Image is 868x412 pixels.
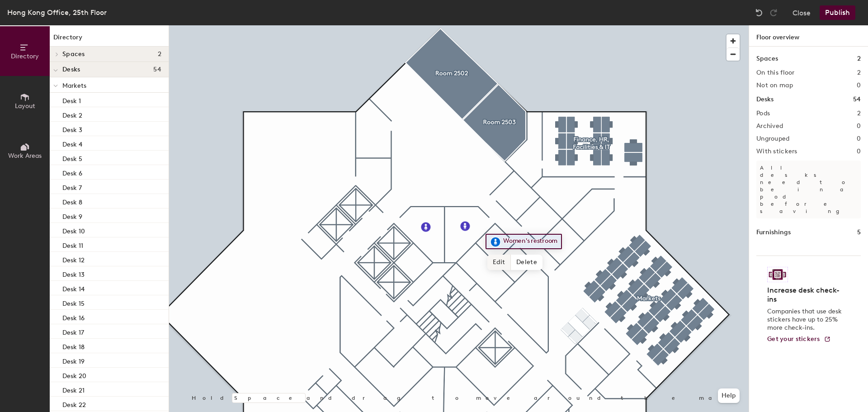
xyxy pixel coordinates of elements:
[7,7,107,18] div: Hong Kong Office, 25th Floor
[857,227,861,237] h1: 5
[62,355,85,365] p: Desk 19
[718,388,740,403] button: Help
[50,33,169,47] h1: Directory
[62,312,85,322] p: Desk 16
[756,82,793,89] h2: Not on map
[853,95,861,104] h1: 54
[62,239,83,250] p: Desk 11
[62,82,86,90] span: Markets
[62,326,84,336] p: Desk 17
[769,8,778,17] img: Redo
[857,123,861,130] h2: 0
[62,95,81,105] p: Desk 1
[15,102,35,110] span: Layout
[756,148,797,155] h2: With stickers
[767,336,831,343] a: Get your stickers
[857,148,861,155] h2: 0
[62,254,85,264] p: Desk 12
[755,8,764,17] img: Undo
[820,5,855,20] button: Publish
[62,123,82,134] p: Desk 3
[62,138,82,148] p: Desk 4
[8,152,42,160] span: Work Areas
[857,54,861,64] h1: 2
[857,82,861,89] h2: 0
[756,161,861,218] p: All desks need to be in a pod before saving
[62,384,85,394] p: Desk 21
[767,286,844,304] h4: Increase desk check-ins
[62,297,85,308] p: Desk 15
[767,335,820,343] span: Get your stickers
[767,267,788,282] img: Sticker logo
[767,308,844,332] p: Companies that use desk stickers have up to 25% more check-ins.
[62,268,85,279] p: Desk 13
[487,255,511,270] span: Edit
[756,123,783,130] h2: Archived
[756,135,790,142] h2: Ungrouped
[857,135,861,142] h2: 0
[11,52,39,60] span: Directory
[62,152,82,163] p: Desk 5
[62,167,82,177] p: Desk 6
[756,69,795,76] h2: On this floor
[62,66,80,73] span: Desks
[511,255,542,270] span: Delete
[62,196,82,206] p: Desk 8
[62,51,85,58] span: Spaces
[756,110,770,117] h2: Pods
[857,110,861,117] h2: 2
[756,227,791,237] h1: Furnishings
[62,341,85,351] p: Desk 18
[749,25,868,47] h1: Floor overview
[153,66,161,73] span: 54
[857,69,861,76] h2: 2
[62,369,86,380] p: Desk 20
[793,5,811,20] button: Close
[756,54,778,64] h1: Spaces
[62,398,86,409] p: Desk 22
[756,95,774,104] h1: Desks
[62,109,82,119] p: Desk 2
[158,51,161,58] span: 2
[62,181,82,192] p: Desk 7
[62,210,82,221] p: Desk 9
[62,225,85,235] p: Desk 10
[62,283,85,293] p: Desk 14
